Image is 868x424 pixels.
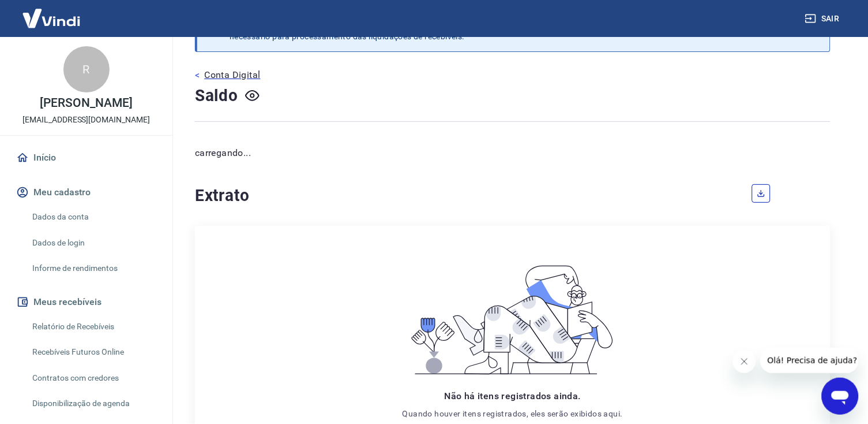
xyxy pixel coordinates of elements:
[195,184,738,207] h4: Extrato
[14,180,159,205] button: Meu cadastro
[63,46,110,92] div: R
[822,378,859,415] iframe: Button to launch messaging window
[28,340,159,364] a: Recebíveis Futuros Online
[403,408,623,419] p: Quando houver itens registrados, eles serão exibidos aqui.
[14,145,159,170] a: Início
[195,146,831,160] p: carregando...
[14,1,89,36] img: Vindi
[28,366,159,390] a: Contratos com credores
[733,350,756,373] iframe: Close message
[28,205,159,229] a: Dados da conta
[803,8,844,29] button: Sair
[28,315,159,339] a: Relatório de Recebíveis
[28,392,159,415] a: Disponibilização de agenda
[40,97,132,109] p: [PERSON_NAME]
[28,256,159,280] a: Informe de rendimentos
[28,231,159,255] a: Dados de login
[14,289,159,315] button: Meus recebíveis
[204,68,260,82] p: Conta Digital
[445,390,581,401] span: Não há itens registrados ainda.
[195,84,238,107] h4: Saldo
[761,348,859,373] iframe: Message from company
[195,68,200,82] p: <
[22,114,150,126] p: [EMAIL_ADDRESS][DOMAIN_NAME]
